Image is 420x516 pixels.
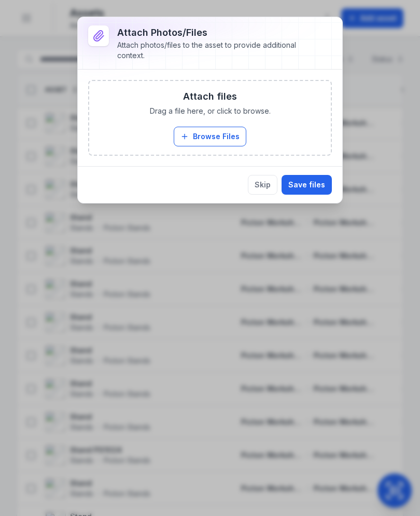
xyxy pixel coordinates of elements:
h3: Attach photos/files [117,25,315,40]
h3: Attach files [183,89,237,104]
div: Attach photos/files to the asset to provide additional context. [117,40,315,61]
span: Drag a file here, or click to browse. [150,106,271,116]
button: Save files [282,175,332,195]
button: Browse Files [174,127,246,146]
button: Skip [248,175,277,195]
